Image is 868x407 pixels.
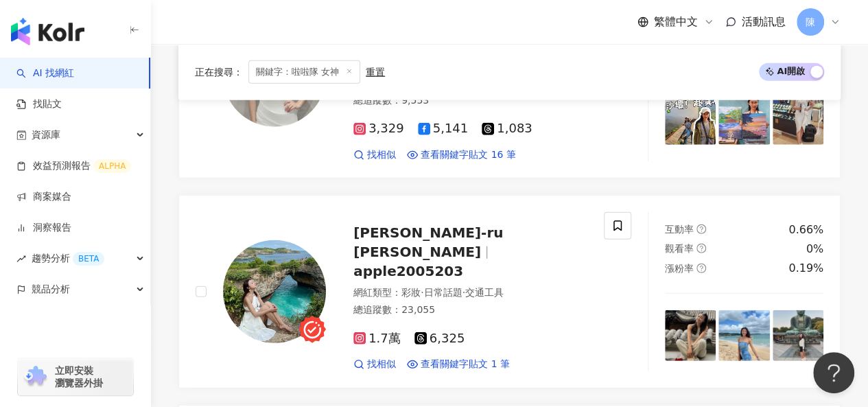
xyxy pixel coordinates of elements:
span: 5,141 [418,121,469,136]
span: rise [16,254,26,264]
span: 1,083 [482,121,532,136]
div: 網紅類型 ： [353,286,587,300]
div: 0.19% [788,261,823,276]
span: 查看關鍵字貼文 16 筆 [421,148,516,162]
span: 互動率 [665,224,694,235]
span: 陳 [806,14,815,30]
span: 活動訊息 [742,15,786,28]
div: BETA [73,252,104,266]
span: question-circle [696,244,706,253]
span: apple2005203 [353,263,463,279]
span: 日常話題 [423,287,462,298]
span: 找相似 [367,358,396,371]
span: 觀看率 [665,243,694,254]
div: 0% [806,242,823,257]
img: post-image [665,310,716,361]
span: 1.7萬 [353,332,401,346]
div: 總追蹤數 ： 23,055 [353,303,587,317]
a: 效益預測報告ALPHA [16,159,131,173]
span: 找相似 [367,148,396,162]
img: post-image [773,94,823,145]
a: 找貼文 [16,97,62,111]
img: logo [11,18,84,45]
a: searchAI 找網紅 [16,67,74,80]
span: 趨勢分析 [32,243,104,274]
span: 關鍵字：啦啦隊 女神 [248,60,360,84]
div: 重置 [366,67,385,78]
span: 立即安裝 瀏覽器外掛 [55,364,103,389]
a: 查看關鍵字貼文 16 筆 [407,148,516,162]
span: 3,329 [353,121,404,136]
div: 0.66% [788,222,823,237]
a: KOL Avatar[PERSON_NAME]-ru [PERSON_NAME]apple2005203網紅類型：彩妝·日常話題·交通工具總追蹤數：23,0551.7萬6,325找相似查看關鍵字... [178,195,841,388]
span: 6,325 [414,332,465,346]
img: post-image [773,310,823,361]
span: 查看關鍵字貼文 1 筆 [421,358,510,371]
a: chrome extension立即安裝 瀏覽器外掛 [18,358,133,395]
span: · [421,287,423,298]
span: 繁體中文 [654,14,698,30]
span: [PERSON_NAME]-ru [PERSON_NAME] [353,224,503,260]
span: 資源庫 [32,119,60,150]
img: post-image [718,310,769,361]
img: KOL Avatar [223,240,326,343]
span: question-circle [696,264,706,273]
span: 正在搜尋 ： [195,67,243,78]
span: 交通工具 [465,287,504,298]
span: 競品分析 [32,274,70,305]
iframe: Help Scout Beacon - Open [813,352,854,393]
img: chrome extension [22,366,49,388]
img: post-image [665,94,716,145]
a: 找相似 [353,358,396,371]
img: post-image [718,94,769,145]
span: question-circle [696,224,706,234]
a: 查看關鍵字貼文 1 筆 [407,358,510,371]
span: 漲粉率 [665,263,694,274]
a: 洞察報告 [16,221,71,235]
span: 彩妝 [401,287,421,298]
a: 找相似 [353,148,396,162]
span: · [462,287,465,298]
div: 總追蹤數 ： 9,553 [353,94,587,108]
a: 商案媒合 [16,190,71,204]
